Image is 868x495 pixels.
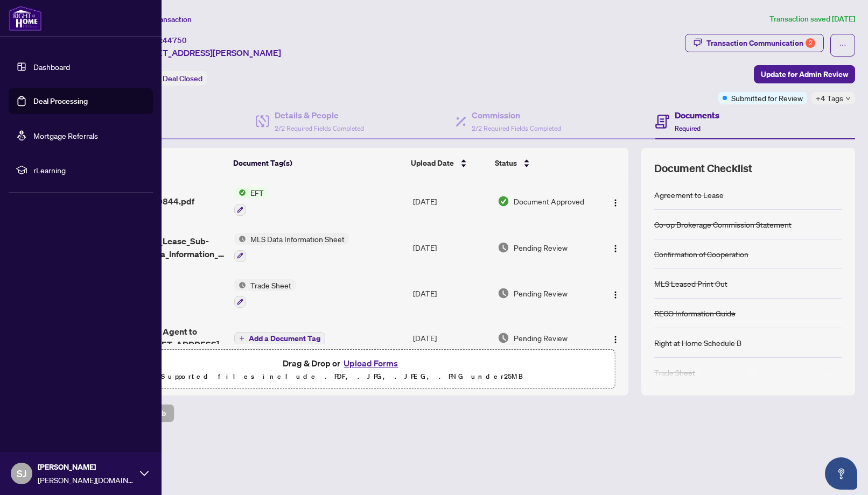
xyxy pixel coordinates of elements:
th: Upload Date [407,148,491,178]
h4: Documents [675,109,719,122]
span: 44750 [163,36,187,45]
span: Document Checklist [654,161,752,176]
h4: Details & People [275,109,364,122]
button: Status IconTrade Sheet [234,279,296,308]
button: Open asap [825,457,857,490]
button: Update for Admin Review [754,65,855,83]
span: MLS Data Information Sheet [246,233,349,245]
button: Logo [607,329,624,346]
span: EFT [246,187,268,199]
td: [DATE] [409,178,493,224]
div: 2 [806,38,815,48]
button: Add a Document Tag [234,331,325,345]
span: Pending Review [514,287,568,299]
button: Transaction Communication2 [685,34,824,52]
div: Confirmation of Cooperation [654,248,748,260]
div: Transaction Communication [706,34,815,52]
span: rLearning [33,164,145,176]
td: [DATE] [409,316,493,359]
h4: Commission [472,109,561,122]
img: Status Icon [234,187,246,199]
button: Status IconMLS Data Information Sheet [234,233,349,262]
span: ellipsis [839,41,846,49]
span: View Transaction [134,15,192,24]
span: Add a Document Tag [249,335,320,342]
span: Deal Closed [163,74,202,83]
img: Document Status [498,287,509,299]
td: [DATE] [409,271,493,317]
button: Logo [607,239,624,256]
div: Agreement to Lease [654,189,724,201]
a: Mortgage Referrals [33,131,98,140]
button: Status IconEFT [234,187,268,216]
div: Status: [134,71,207,86]
span: plus [239,336,244,341]
span: Upload Date [411,157,454,169]
img: Status Icon [234,279,246,291]
div: RECO Information Guide [654,307,736,319]
button: Logo [607,285,624,302]
span: Document Approved [514,195,584,207]
span: down [845,96,851,101]
button: Add a Document Tag [234,332,325,345]
span: Drag & Drop orUpload FormsSupported files include .PDF, .JPG, .JPEG, .PNG under25MB [69,350,615,390]
span: [STREET_ADDRESS][PERSON_NAME] [134,46,281,59]
span: SJ [17,466,26,481]
img: Document Status [498,242,509,253]
span: Trade Sheet [246,279,296,291]
span: Drag & Drop or [283,356,401,370]
img: Logo [611,291,620,299]
div: Co-op Brokerage Commission Statement [654,218,792,230]
span: [PERSON_NAME] [38,461,135,473]
span: 2/2 Required Fields Completed [472,124,561,132]
button: Logo [607,193,624,210]
img: Logo [611,335,620,344]
span: 2/2 Required Fields Completed [275,124,364,132]
span: Required [675,124,701,132]
img: Status Icon [234,233,246,245]
img: Logo [611,244,620,253]
div: Right at Home Schedule B [654,337,741,349]
span: Pending Review [514,332,568,344]
img: Logo [611,199,620,207]
img: logo [9,5,42,31]
span: [PERSON_NAME][DOMAIN_NAME][EMAIL_ADDRESS][DOMAIN_NAME] [38,474,135,486]
span: Update for Admin Review [761,66,848,83]
span: Pending Review [514,242,568,253]
img: Document Status [498,195,509,207]
th: Document Tag(s) [229,148,406,178]
a: Deal Processing [33,96,88,106]
td: [DATE] [409,224,493,271]
a: Dashboard [33,62,70,72]
div: MLS Leased Print Out [654,278,727,289]
span: Status [495,157,517,169]
article: Transaction saved [DATE] [769,13,855,25]
th: Status [491,148,596,178]
button: Upload Forms [340,356,401,370]
span: Submitted for Review [731,92,803,104]
img: Document Status [498,332,509,344]
p: Supported files include .PDF, .JPG, .JPEG, .PNG under 25 MB [76,370,608,383]
span: +4 Tags [816,92,843,104]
